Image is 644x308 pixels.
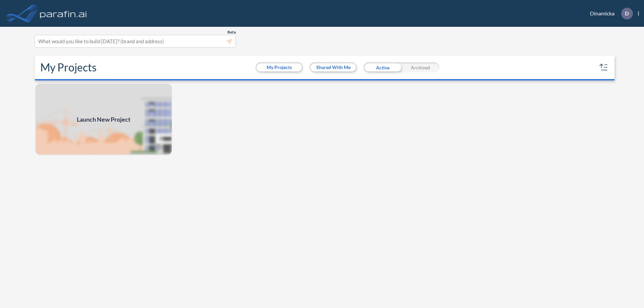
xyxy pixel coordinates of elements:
[77,115,130,124] span: Launch New Project
[257,63,302,71] button: My Projects
[625,10,629,16] p: D
[598,62,609,73] button: sort
[35,83,172,156] img: add
[364,62,401,72] div: Active
[311,63,356,71] button: Shared With Me
[580,8,639,19] div: Dinamicka
[227,29,236,35] span: Beta
[39,7,88,20] img: logo
[35,83,172,156] a: Launch New Project
[40,61,97,74] h2: My Projects
[401,62,439,72] div: Archived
